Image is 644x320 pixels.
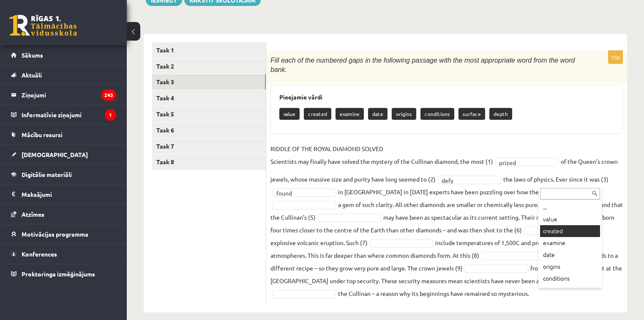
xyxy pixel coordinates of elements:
div: conditions [540,273,600,284]
div: ... [540,201,600,213]
div: surface [540,284,600,296]
div: origins [540,261,600,273]
div: examine [540,237,600,249]
div: created [540,225,600,237]
div: value [540,213,600,225]
div: date [540,249,600,261]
